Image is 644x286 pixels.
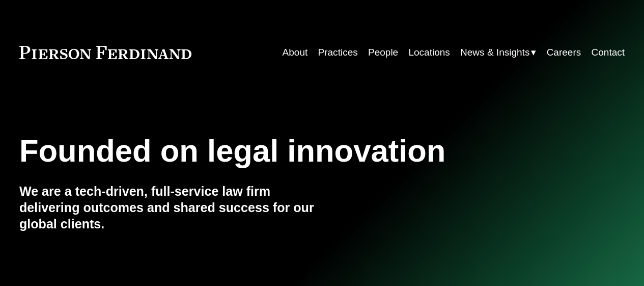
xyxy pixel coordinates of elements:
[408,43,450,62] a: Locations
[19,184,322,232] h4: We are a tech-driven, full-service law firm delivering outcomes and shared success for our global...
[283,43,308,62] a: About
[547,43,581,62] a: Careers
[460,43,536,62] a: folder dropdown
[592,43,625,62] a: Contact
[368,43,398,62] a: People
[460,44,529,61] span: News & Insights
[318,43,358,62] a: Practices
[19,133,524,169] h1: Founded on legal innovation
